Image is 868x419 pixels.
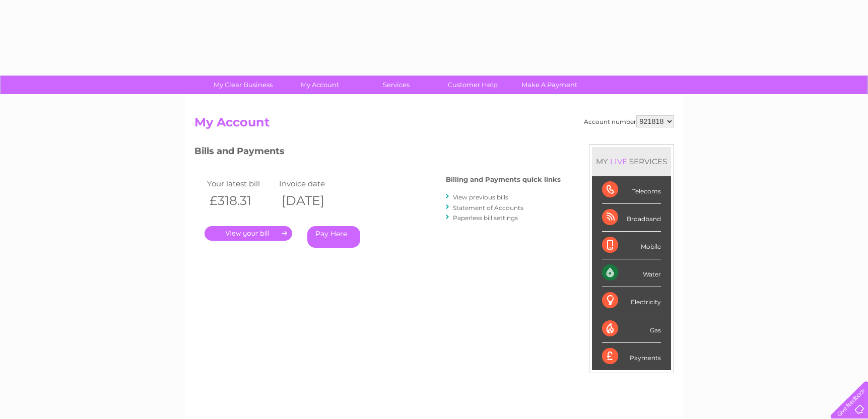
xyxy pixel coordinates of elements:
div: Gas [602,315,661,343]
div: Account number [584,115,674,127]
td: Invoice date [277,177,349,190]
div: Water [602,259,661,287]
div: Payments [602,343,661,370]
a: My Clear Business [202,76,285,94]
h3: Bills and Payments [194,144,561,162]
a: Services [355,76,438,94]
div: Broadband [602,204,661,232]
td: Your latest bill [205,177,277,190]
a: My Account [278,76,361,94]
a: View previous bills [453,193,508,201]
div: Mobile [602,232,661,259]
div: LIVE [608,157,629,166]
div: Telecoms [602,176,661,204]
a: Customer Help [431,76,514,94]
a: Paperless bill settings [453,214,518,222]
a: Pay Here [307,226,360,248]
th: £318.31 [205,190,277,211]
div: Electricity [602,287,661,315]
h4: Billing and Payments quick links [446,176,561,183]
div: MY SERVICES [592,147,671,176]
h2: My Account [194,115,674,134]
a: Make A Payment [508,76,591,94]
a: Statement of Accounts [453,204,523,212]
th: [DATE] [277,190,349,211]
a: . [205,226,292,241]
